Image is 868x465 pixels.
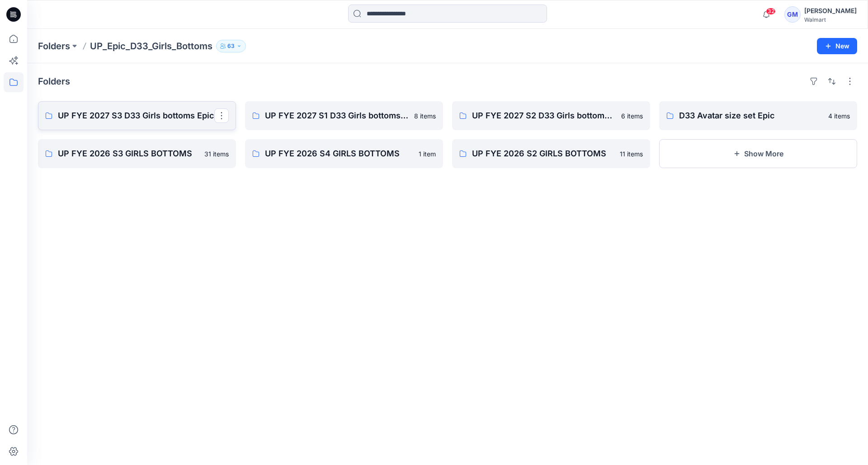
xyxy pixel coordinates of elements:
[472,147,614,160] p: UP FYE 2026 S2 GIRLS BOTTOMS
[38,139,236,168] a: UP FYE 2026 S3 GIRLS BOTTOMS31 items
[227,41,235,51] p: 63
[828,111,850,121] p: 4 items
[621,111,643,121] p: 6 items
[265,147,413,160] p: UP FYE 2026 S4 GIRLS BOTTOMS
[784,6,801,23] div: GM
[414,111,436,121] p: 8 items
[245,101,443,130] a: UP FYE 2027 S1 D33 Girls bottoms Epic8 items
[265,109,409,122] p: UP FYE 2027 S1 D33 Girls bottoms Epic
[216,40,246,52] button: 63
[419,149,436,159] p: 1 item
[245,139,443,168] a: UP FYE 2026 S4 GIRLS BOTTOMS1 item
[38,76,70,87] h4: Folders
[659,139,857,168] button: Show More
[817,38,857,54] button: New
[452,139,650,168] a: UP FYE 2026 S2 GIRLS BOTTOMS11 items
[804,16,857,23] div: Walmart
[659,101,857,130] a: D33 Avatar size set Epic4 items
[620,149,643,159] p: 11 items
[679,109,823,122] p: D33 Avatar size set Epic
[38,101,236,130] a: UP FYE 2027 S3 D33 Girls bottoms Epic
[766,8,776,15] span: 32
[38,40,70,52] a: Folders
[472,109,616,122] p: UP FYE 2027 S2 D33 Girls bottoms Epic
[804,5,857,16] div: [PERSON_NAME]
[58,147,199,160] p: UP FYE 2026 S3 GIRLS BOTTOMS
[90,40,212,52] p: UP_Epic_D33_Girls_Bottoms
[452,101,650,130] a: UP FYE 2027 S2 D33 Girls bottoms Epic6 items
[204,149,229,159] p: 31 items
[58,109,214,122] p: UP FYE 2027 S3 D33 Girls bottoms Epic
